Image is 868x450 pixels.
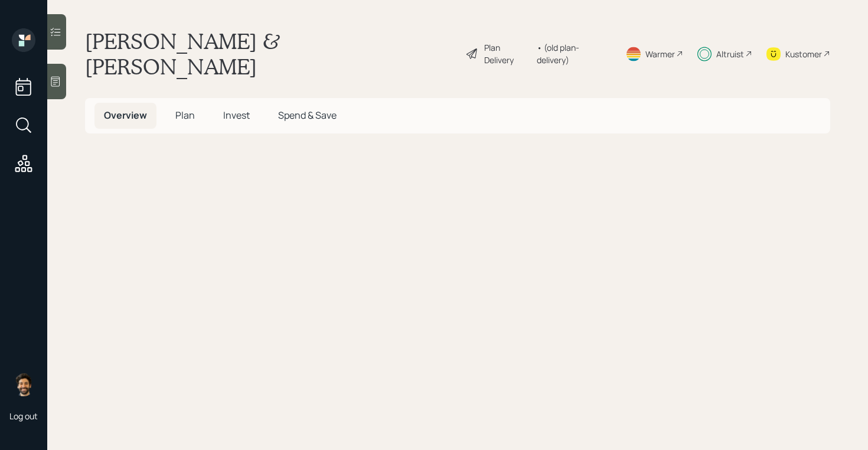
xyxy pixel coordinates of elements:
[104,109,147,122] span: Overview
[278,109,337,122] span: Spend & Save
[223,109,250,122] span: Invest
[9,410,38,422] div: Log out
[484,41,531,66] div: Plan Delivery
[12,373,35,396] img: eric-schwartz-headshot.png
[716,48,744,60] div: Altruist
[785,48,822,60] div: Kustomer
[175,109,195,122] span: Plan
[537,41,611,66] div: • (old plan-delivery)
[645,48,675,60] div: Warmer
[85,28,456,79] h1: [PERSON_NAME] & [PERSON_NAME]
